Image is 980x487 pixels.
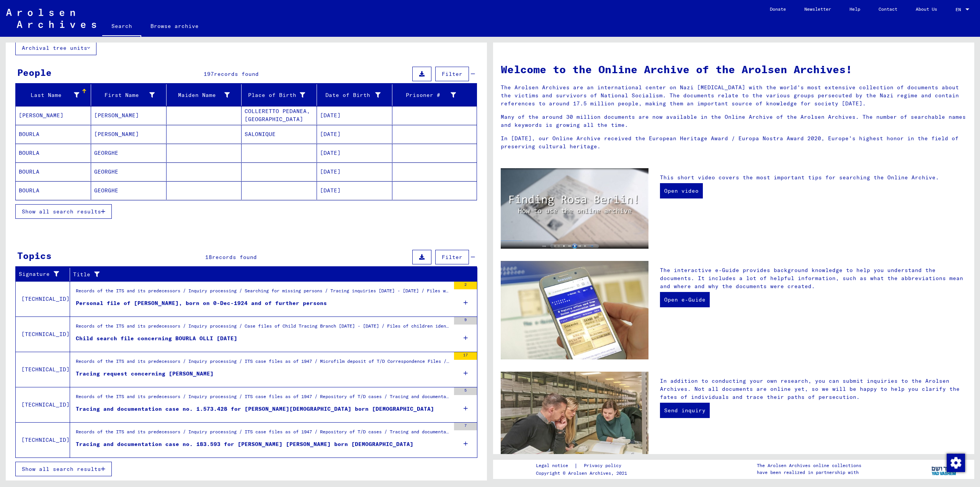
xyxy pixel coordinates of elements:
[73,271,458,279] div: Title
[454,352,477,360] div: 17
[15,204,112,219] button: Show all search results
[16,106,91,125] mat-cell: [PERSON_NAME]
[395,91,456,99] div: Prisoner #
[16,144,91,162] mat-cell: BOURLA
[660,174,967,182] p: This short video covers the most important tips for searching the Online Archive.
[167,84,242,106] mat-header-cell: Maiden Name
[955,7,964,12] span: EN
[170,91,230,99] div: Maiden Name
[141,17,208,35] a: Browse archive
[91,162,167,181] mat-cell: GEORGHE
[15,462,112,476] button: Show all search results
[442,71,462,77] span: Filter
[317,125,392,143] mat-cell: [DATE]
[435,67,469,81] button: Filter
[204,71,214,77] span: 197
[16,181,91,200] mat-cell: BOURLA
[660,403,710,418] a: Send inquiry
[76,393,450,404] div: Records of the ITS and its predecessors / Inquiry processing / ITS case files as of 1947 / Reposi...
[170,89,242,101] div: Maiden Name
[76,358,450,369] div: Records of the ITS and its predecessors / Inquiry processing / ITS case files as of 1947 / Microf...
[454,387,477,395] div: 5
[76,299,327,307] div: Personal file of [PERSON_NAME], born on 0-Dec-1924 and of further persons
[242,106,317,125] mat-cell: COLLERETTO PEDANEA, [GEOGRAPHIC_DATA]
[19,91,79,99] div: Last Name
[947,454,965,472] img: Change consent
[395,89,467,101] div: Prisoner #
[19,270,60,278] div: Signature
[536,470,630,477] p: Copyright © Arolsen Archives, 2021
[91,106,167,125] mat-cell: [PERSON_NAME]
[22,466,101,472] span: Show all search results
[16,84,91,106] mat-header-cell: Last Name
[16,125,91,143] mat-cell: BOURLA
[214,71,259,77] span: records found
[578,462,630,470] a: Privacy policy
[501,113,967,129] p: Many of the around 30 million documents are now available in the Online Archive of the Arolsen Ar...
[91,181,167,200] mat-cell: GEORGHE
[94,91,155,99] div: First Name
[454,317,477,325] div: 9
[501,168,648,249] img: video.jpg
[22,208,101,215] span: Show all search results
[501,261,648,360] img: eguide.jpg
[501,61,967,77] h1: Welcome to the Online Archive of the Arolsen Archives!
[435,250,469,264] button: Filter
[16,352,70,387] td: [TECHNICAL_ID]
[317,84,392,106] mat-header-cell: Date of Birth
[317,181,392,200] mat-cell: [DATE]
[16,162,91,181] mat-cell: BOURLA
[16,316,70,352] td: [TECHNICAL_ID]
[91,144,167,162] mat-cell: GEORGHE
[73,268,468,280] div: Title
[16,387,70,422] td: [TECHNICAL_ID]
[317,106,392,125] mat-cell: [DATE]
[536,462,574,470] a: Legal notice
[242,84,317,106] mat-header-cell: Place of Birth
[245,91,305,99] div: Place of Birth
[17,66,52,79] div: People
[76,287,450,298] div: Records of the ITS and its predecessors / Inquiry processing / Searching for missing persons / Tr...
[212,254,257,261] span: records found
[102,17,141,37] a: Search
[6,9,96,28] img: Arolsen_neg.svg
[501,84,967,108] p: The Arolsen Archives are an international center on Nazi [MEDICAL_DATA] with the world’s most ext...
[501,372,648,471] img: inquiries.jpg
[205,254,212,261] span: 18
[76,370,214,378] div: Tracing request concerning [PERSON_NAME]
[320,89,392,101] div: Date of Birth
[76,405,434,413] div: Tracing and documentation case no. 1.573.428 for [PERSON_NAME][DEMOGRAPHIC_DATA] born [DEMOGRAPHI...
[454,423,477,430] div: 7
[16,281,70,316] td: [TECHNICAL_ID]
[76,323,450,333] div: Records of the ITS and its predecessors / Inquiry processing / Case files of Child Tracing Branch...
[536,462,630,470] div: |
[17,249,52,262] div: Topics
[94,89,166,101] div: First Name
[930,459,959,479] img: yv_logo.png
[19,89,91,101] div: Last Name
[501,134,967,151] p: In [DATE], our Online Archive received the European Heritage Award / Europa Nostra Award 2020, Eu...
[76,440,413,448] div: Tracing and documentation case no. 183.593 for [PERSON_NAME] [PERSON_NAME] born [DEMOGRAPHIC_DATA]
[320,91,381,99] div: Date of Birth
[392,84,477,106] mat-header-cell: Prisoner #
[660,377,967,401] p: In addition to conducting your own research, you can submit inquiries to the Arolsen Archives. No...
[757,469,861,476] p: have been realized in partnership with
[245,89,317,101] div: Place of Birth
[19,268,70,280] div: Signature
[76,428,450,439] div: Records of the ITS and its predecessors / Inquiry processing / ITS case files as of 1947 / Reposi...
[317,144,392,162] mat-cell: [DATE]
[757,462,861,469] p: The Arolsen Archives online collections
[91,84,167,106] mat-header-cell: First Name
[15,41,96,55] button: Archival tree units
[91,125,167,143] mat-cell: [PERSON_NAME]
[16,422,70,457] td: [TECHNICAL_ID]
[660,266,967,290] p: The interactive e-Guide provides background knowledge to help you understand the documents. It in...
[660,183,703,198] a: Open video
[317,162,392,181] mat-cell: [DATE]
[442,254,462,261] span: Filter
[76,335,237,343] div: Child search file concerning BOURLA OLLI [DATE]
[660,292,710,307] a: Open e-Guide
[454,282,477,289] div: 2
[242,125,317,143] mat-cell: SALONIQUE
